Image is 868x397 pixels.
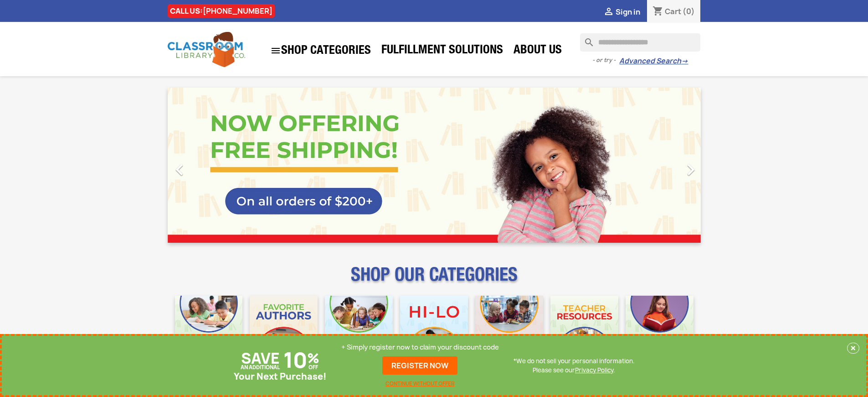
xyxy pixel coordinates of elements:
img: CLC_HiLo_Mobile.jpg [400,296,468,364]
a:  Sign in [603,7,640,17]
a: Previous [168,88,248,243]
img: Classroom Library Company [168,32,245,67]
i: search [580,33,591,44]
img: CLC_Phonics_And_Decodables_Mobile.jpg [325,296,393,364]
img: CLC_Favorite_Authors_Mobile.jpg [250,296,318,364]
a: Fulfillment Solutions [377,42,508,60]
img: CLC_Teacher_Resources_Mobile.jpg [550,296,618,364]
div: CALL US: [168,4,275,18]
input: Search [580,33,700,52]
span: → [681,57,688,66]
img: CLC_Bulk_Mobile.jpg [175,296,243,364]
a: [PHONE_NUMBER] [203,6,272,16]
span: Cart [665,6,681,16]
i:  [679,158,702,181]
i: shopping_cart [652,6,663,17]
img: CLC_Dyslexia_Mobile.jpg [626,296,693,364]
span: - or try - [592,56,619,65]
span: (0) [683,6,695,16]
a: Advanced Search→ [619,57,688,66]
span: Sign in [616,7,640,17]
a: Next [621,88,701,243]
i:  [270,45,281,56]
p: SHOP OUR CATEGORIES [168,272,701,288]
img: CLC_Fiction_Nonfiction_Mobile.jpg [475,296,543,364]
a: About Us [509,42,566,60]
i:  [168,158,191,181]
a: SHOP CATEGORIES [266,41,375,61]
ul: Carousel container [168,88,701,243]
i:  [603,7,614,18]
